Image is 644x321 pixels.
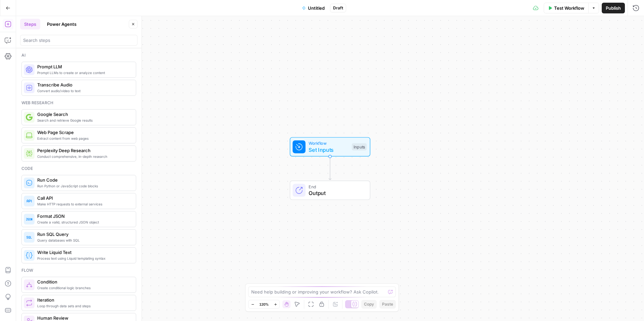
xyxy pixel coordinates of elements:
[554,5,584,11] span: Test Workflow
[298,3,329,13] button: Untitled
[37,63,130,70] span: Prompt LLM
[37,303,130,309] span: Loop through data sets and steps
[37,154,130,159] span: Conduct comprehensive, in-depth research
[364,301,374,307] span: Copy
[309,146,348,154] span: Set Inputs
[37,278,130,285] span: Condition
[37,213,130,219] span: Format JSON
[382,301,393,307] span: Paste
[37,177,130,183] span: Run Code
[37,81,130,88] span: Transcribe Audio
[37,231,130,238] span: Run SQL Query
[37,88,130,93] span: Convert audio/video to text
[43,19,80,29] button: Power Agents
[37,129,130,136] span: Web Page Scrape
[37,297,130,303] span: Iteration
[37,183,130,189] span: Run Python or JavaScript code blocks
[37,249,130,256] span: Write Liquid Text
[352,143,367,150] div: Inputs
[37,111,130,118] span: Google Search
[37,118,130,123] span: Search and retrieve Google results
[309,189,363,197] span: Output
[329,156,331,180] g: Edge from start to end
[37,285,130,291] span: Create conditional logic branches
[308,5,325,11] span: Untitled
[20,19,40,29] button: Steps
[37,201,130,207] span: Make HTTP requests to external services
[268,181,392,200] div: EndOutput
[37,136,130,141] span: Extract content from web pages
[23,37,135,44] input: Search steps
[544,3,588,13] button: Test Workflow
[21,52,136,58] div: Ai
[37,256,130,261] span: Process text using Liquid templating syntax
[361,300,377,309] button: Copy
[21,166,136,172] div: Code
[606,5,621,11] span: Publish
[37,147,130,154] span: Perplexity Deep Research
[21,267,136,273] div: Flow
[333,5,343,11] span: Draft
[37,219,130,225] span: Create a valid, structured JSON object
[37,195,130,201] span: Call API
[309,140,348,146] span: Workflow
[379,300,396,309] button: Paste
[21,100,136,106] div: Web research
[259,302,269,307] span: 120%
[37,238,130,243] span: Query databases with SQL
[37,70,130,75] span: Prompt LLMs to create or analyze content
[268,137,392,156] div: WorkflowSet InputsInputs
[602,3,625,13] button: Publish
[309,183,363,190] span: End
